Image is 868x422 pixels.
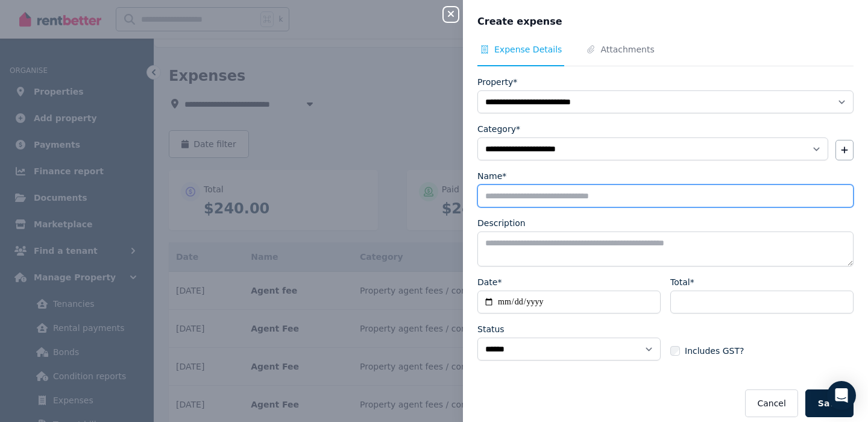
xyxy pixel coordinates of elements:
span: Expense Details [494,43,562,55]
span: Create expense [477,14,562,29]
span: Attachments [600,43,654,55]
span: Includes GST? [685,345,744,357]
button: Save [805,389,854,417]
label: Status [477,323,505,335]
label: Description [477,217,526,229]
label: Name* [477,170,506,182]
button: Cancel [745,389,797,417]
label: Total* [670,276,694,288]
label: Date* [477,276,502,288]
nav: Tabs [477,43,854,66]
div: Open Intercom Messenger [827,381,856,410]
input: Includes GST? [670,346,680,356]
label: Category* [477,123,520,135]
label: Property* [477,76,517,88]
